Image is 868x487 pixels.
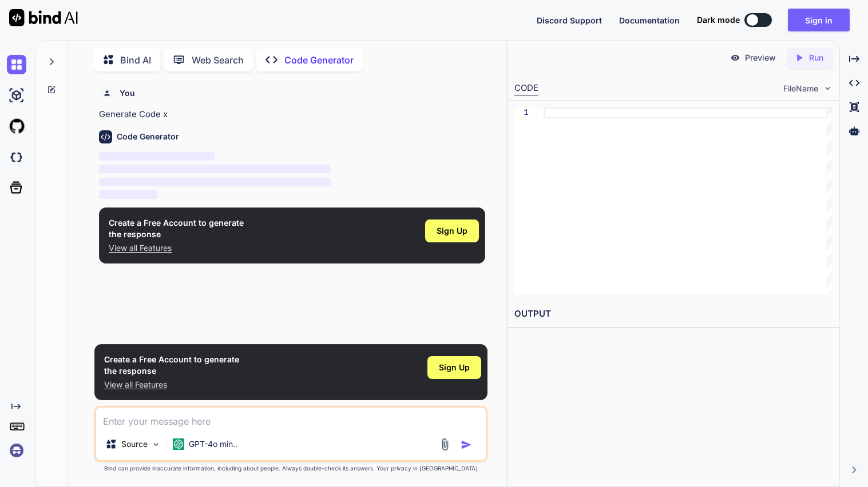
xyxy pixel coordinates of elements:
[284,53,354,67] p: Code Generator
[788,9,850,31] button: Sign in
[514,82,538,95] div: CODE
[619,14,680,26] button: Documentation
[121,438,148,450] p: Source
[192,53,244,67] p: Web Search
[697,14,740,26] span: Dark mode
[730,53,740,63] img: preview
[173,438,184,450] img: GPT-4o mini
[7,86,26,105] img: ai-studio
[7,147,26,167] img: darkCloudIdeIcon
[7,117,26,136] img: githubLight
[438,438,451,451] img: attachment
[9,9,78,26] img: Bind AI
[94,464,487,473] p: Bind can provide inaccurate information, including about people. Always double-check its answers....
[514,107,529,118] div: 1
[7,441,26,460] img: signin
[7,55,26,74] img: chat
[461,439,472,450] img: icon
[99,178,331,186] span: ‌
[437,225,467,237] span: Sign Up
[151,440,161,449] img: Pick Models
[120,87,135,99] h6: You
[99,165,331,173] span: ‌
[104,354,239,377] h1: Create a Free Account to generate the response
[99,190,157,199] span: ‌
[508,301,839,328] h2: OUTPUT
[99,152,215,161] span: ‌
[745,52,776,63] p: Preview
[189,438,237,450] p: GPT-4o min..
[120,53,151,67] p: Bind AI
[109,242,244,254] p: View all Features
[109,217,244,240] h1: Create a Free Account to generate the response
[537,15,602,25] span: Discord Support
[439,362,470,373] span: Sign Up
[99,108,485,121] p: Generate Code x
[117,131,179,142] h6: Code Generator
[809,52,823,63] p: Run
[783,83,818,94] span: FileName
[619,15,680,25] span: Documentation
[823,83,833,93] img: chevron down
[537,14,602,26] button: Discord Support
[104,379,239,390] p: View all Features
